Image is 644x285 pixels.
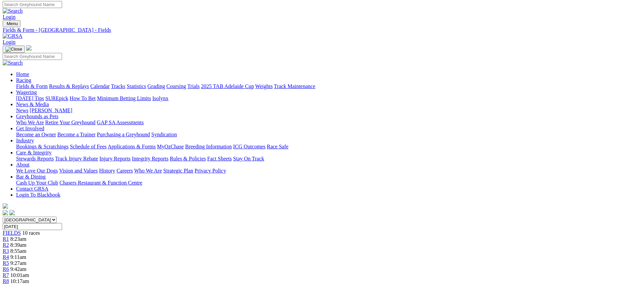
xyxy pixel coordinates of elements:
[3,223,62,230] input: Select date
[3,242,9,248] a: R2
[99,168,115,173] a: History
[90,83,110,89] a: Calendar
[3,210,8,215] img: facebook.svg
[3,53,62,60] input: Search
[16,89,37,95] a: Wagering
[16,101,49,107] a: News & Media
[3,260,9,266] a: R5
[3,254,9,260] a: R4
[16,144,641,150] div: Industry
[16,114,58,119] a: Greyhounds as Pets
[16,120,641,126] div: Greyhounds as Pets
[16,95,641,101] div: Wagering
[267,144,288,149] a: Race Safe
[16,120,44,125] a: Who We Are
[170,156,206,161] a: Rules & Policies
[3,8,23,14] img: Search
[111,83,125,89] a: Tracks
[10,272,29,278] span: 10:01am
[3,266,9,272] a: R6
[16,83,48,89] a: Fields & Form
[16,71,29,77] a: Home
[201,83,254,89] a: 2025 TAB Adelaide Cup
[16,132,56,137] a: Become an Owner
[16,186,48,192] a: Contact GRSA
[16,138,34,143] a: Industry
[26,45,32,51] img: logo-grsa-white.png
[187,83,200,89] a: Trials
[16,95,44,101] a: [DATE] Tips
[30,108,72,113] a: [PERSON_NAME]
[16,162,30,167] a: About
[97,132,150,137] a: Purchasing a Greyhound
[152,95,168,101] a: Isolynx
[108,144,156,149] a: Applications & Forms
[97,95,151,101] a: Minimum Betting Limits
[45,120,96,125] a: Retire Your Greyhound
[16,174,46,180] a: Bar & Dining
[10,236,26,242] span: 8:23am
[3,1,62,8] input: Search
[127,83,146,89] a: Statistics
[70,95,96,101] a: How To Bet
[3,230,21,236] a: FIELDS
[233,144,265,149] a: ICG Outcomes
[3,14,15,20] a: Login
[7,21,18,26] span: Menu
[3,27,641,33] a: Fields & Form - [GEOGRAPHIC_DATA] - Fields
[10,260,26,266] span: 9:27am
[16,192,60,198] a: Login To Blackbook
[55,156,98,161] a: Track Injury Rebate
[163,168,193,173] a: Strategic Plan
[3,203,8,209] img: logo-grsa-white.png
[274,83,315,89] a: Track Maintenance
[16,168,641,174] div: About
[3,236,9,242] span: R1
[151,132,177,137] a: Syndication
[3,39,15,45] a: Login
[16,156,641,162] div: Care & Integrity
[16,126,44,131] a: Get Involved
[16,180,641,186] div: Bar & Dining
[16,83,641,89] div: Racing
[59,168,98,173] a: Vision and Values
[3,248,9,254] a: R3
[10,242,26,248] span: 8:39am
[116,168,133,173] a: Careers
[195,168,226,173] a: Privacy Policy
[157,144,184,149] a: MyOzChase
[3,33,22,39] img: GRSA
[3,272,9,278] span: R7
[16,77,31,83] a: Racing
[59,180,142,186] a: Chasers Restaurant & Function Centre
[10,266,26,272] span: 9:42am
[10,278,29,284] span: 10:17am
[255,83,273,89] a: Weights
[5,47,22,52] img: Close
[134,168,162,173] a: Who We Are
[185,144,232,149] a: Breeding Information
[99,156,130,161] a: Injury Reports
[16,156,54,161] a: Stewards Reports
[148,83,165,89] a: Grading
[3,20,20,27] button: Toggle navigation
[16,150,52,155] a: Care & Integrity
[16,108,641,114] div: News & Media
[97,120,144,125] a: GAP SA Assessments
[57,132,96,137] a: Become a Trainer
[3,278,9,284] a: R8
[49,83,89,89] a: Results & Replays
[3,60,23,66] img: Search
[10,254,26,260] span: 9:11am
[10,248,26,254] span: 8:55am
[16,132,641,138] div: Get Involved
[16,108,28,113] a: News
[3,46,25,53] button: Toggle navigation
